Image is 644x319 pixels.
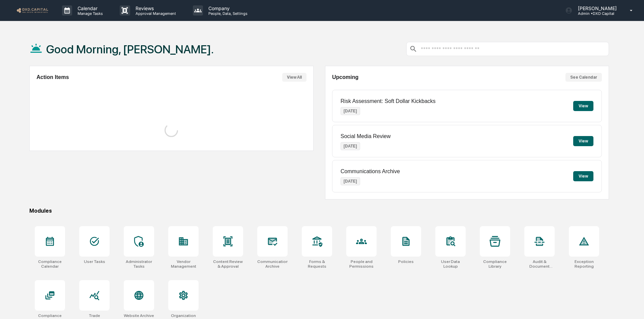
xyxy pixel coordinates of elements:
[341,168,400,175] p: Communications Archive
[29,208,609,214] div: Modules
[341,142,360,150] p: [DATE]
[332,74,358,80] h2: Upcoming
[16,7,49,14] img: logo
[435,259,466,269] div: User Data Lookup
[46,43,214,56] h1: Good Morning, [PERSON_NAME].
[573,171,593,181] button: View
[282,73,306,82] button: View All
[341,177,360,185] p: [DATE]
[341,107,360,115] p: [DATE]
[573,11,620,16] p: Admin • DXD Capital
[257,259,288,269] div: Communications Archive
[346,259,377,269] div: People and Permissions
[573,136,593,146] button: View
[35,259,65,269] div: Compliance Calendar
[398,259,414,264] div: Policies
[203,11,251,16] p: People, Data, Settings
[302,259,332,269] div: Forms & Requests
[36,74,69,80] h2: Action Items
[565,73,602,82] button: See Calendar
[569,259,599,269] div: Exception Reporting
[84,259,105,264] div: User Tasks
[130,11,179,16] p: Approval Management
[168,259,199,269] div: Vendor Management
[524,259,555,269] div: Audit & Document Logs
[130,5,179,11] p: Reviews
[124,259,154,269] div: Administrator Tasks
[341,98,436,104] p: Risk Assessment: Soft Dollar Kickbacks
[72,5,106,11] p: Calendar
[203,5,251,11] p: Company
[213,259,243,269] div: Content Review & Approval
[341,133,391,139] p: Social Media Review
[573,5,620,11] p: [PERSON_NAME]
[573,101,593,111] button: View
[72,11,106,16] p: Manage Tasks
[480,259,510,269] div: Compliance Library
[124,313,154,318] div: Website Archive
